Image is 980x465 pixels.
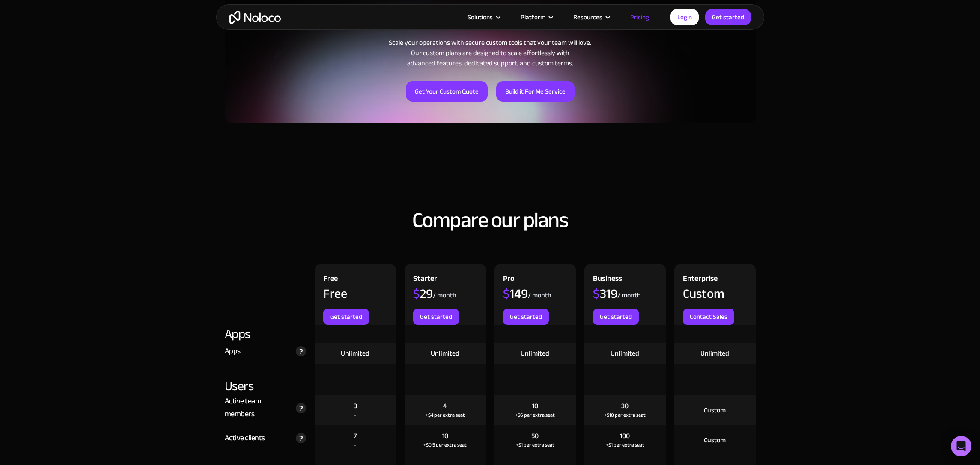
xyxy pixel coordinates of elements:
[354,441,356,449] div: -
[229,11,281,24] a: home
[496,81,575,102] a: Build it For Me Service
[323,287,347,300] div: Free
[593,272,622,287] div: Business
[611,349,639,358] div: Unlimited
[573,12,602,23] div: Resources
[700,349,729,358] div: Unlimited
[516,441,554,449] div: +$1 per extra seat
[620,12,660,23] a: Pricing
[563,12,620,23] div: Resources
[503,309,549,325] a: Get started
[521,349,549,358] div: Unlimited
[443,401,447,411] div: 4
[515,411,555,419] div: +$6 per extra seat
[423,441,467,449] div: +$0.5 per extra seat
[531,431,539,441] div: 50
[413,287,433,300] div: 29
[225,364,306,395] div: Users
[704,436,726,445] div: Custom
[528,291,551,300] div: / month
[323,309,369,325] a: Get started
[225,345,241,358] div: Apps
[413,282,420,306] span: $
[426,411,465,419] div: +$4 per extra seat
[704,406,726,415] div: Custom
[503,272,515,287] div: Pro
[593,287,617,300] div: 319
[413,309,459,325] a: Get started
[532,401,538,411] div: 10
[503,282,510,306] span: $
[225,395,292,421] div: Active team members
[604,411,646,419] div: +$10 per extra seat
[341,349,369,358] div: Unlimited
[617,291,641,300] div: / month
[225,38,756,68] div: Scale your operations with secure custom tools that your team will love. Our custom plans are des...
[510,12,563,23] div: Platform
[503,287,528,300] div: 149
[683,287,724,300] div: Custom
[620,431,630,441] div: 100
[951,436,971,456] div: Open Intercom Messenger
[457,12,510,23] div: Solutions
[442,431,448,441] div: 10
[354,411,356,419] div: -
[431,349,459,358] div: Unlimited
[468,12,493,23] div: Solutions
[683,272,718,287] div: Enterprise
[683,309,734,325] a: Contact Sales
[521,12,545,23] div: Platform
[225,432,265,444] div: Active clients
[593,282,600,306] span: $
[354,401,357,411] div: 3
[406,81,488,102] a: Get Your Custom Quote
[413,272,437,287] div: Starter
[593,309,639,325] a: Get started
[606,441,644,449] div: +$1 per extra seat
[225,209,756,232] h2: Compare our plans
[225,325,306,343] div: Apps
[670,9,699,25] a: Login
[621,401,629,411] div: 30
[705,9,751,25] a: Get started
[433,291,456,300] div: / month
[354,431,357,441] div: 7
[323,272,338,287] div: Free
